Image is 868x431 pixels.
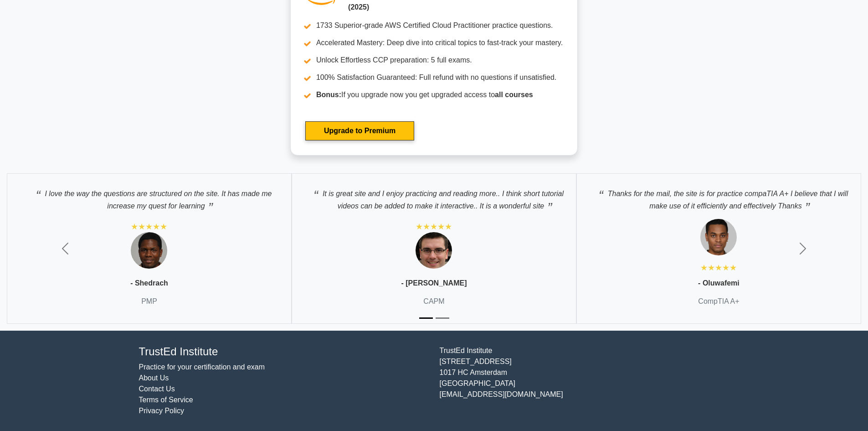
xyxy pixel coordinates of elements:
p: - Shedrach [130,278,168,289]
button: Slide 2 [436,313,449,323]
a: About Us [139,374,169,382]
p: - [PERSON_NAME] [401,278,467,289]
div: ★★★★★ [131,221,167,232]
a: Privacy Policy [139,407,185,415]
p: CompTIA A+ [698,296,739,307]
p: CAPM [423,296,444,307]
a: Contact Us [139,385,175,393]
a: Terms of Service [139,396,193,404]
p: Thanks for the mail, the site is for practice compaTIA A+ I believe that I will make use of it ef... [586,183,852,212]
div: ★★★★★ [416,221,452,232]
p: It is great site and I enjoy practicing and reading more.. I think short tutorial videos can be a... [301,183,567,212]
a: Upgrade to Premium [305,121,414,140]
p: PMP [141,296,157,307]
img: Testimonial 1 [416,232,452,269]
img: Testimonial 1 [131,232,167,269]
a: Practice for your certification and exam [139,363,265,371]
div: ★★★★★ [700,262,737,273]
div: TrustEd Institute [STREET_ADDRESS] 1017 HC Amsterdam [GEOGRAPHIC_DATA] [EMAIL_ADDRESS][DOMAIN_NAME] [434,345,735,417]
h4: TrustEd Institute [139,345,429,358]
button: Slide 1 [419,313,433,323]
p: I love the way the questions are structured on the site. It has made me increase my quest for lea... [16,183,282,212]
p: - Oluwafemi [698,278,740,289]
img: Testimonial 1 [700,219,737,255]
